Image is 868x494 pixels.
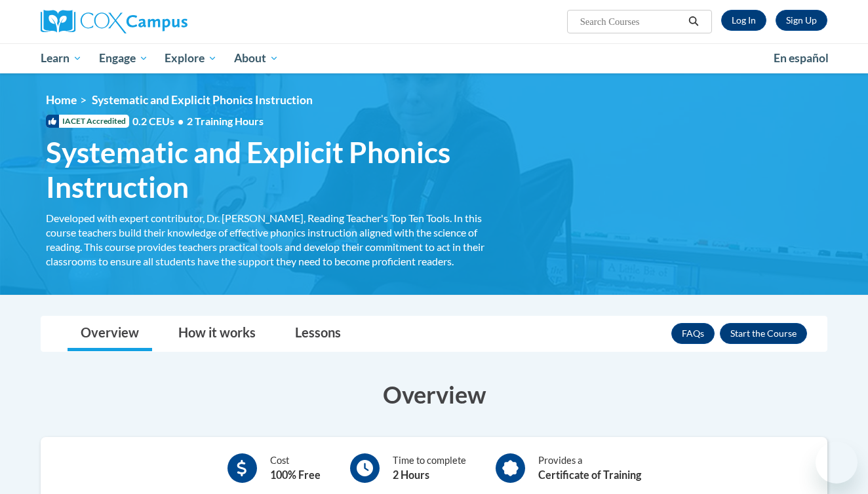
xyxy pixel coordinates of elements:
[46,211,498,269] div: Developed with expert contributor, Dr. [PERSON_NAME], Reading Teacher's Top Ten Tools. In this co...
[720,323,807,344] button: Enroll
[270,468,321,481] b: 100% Free
[187,115,264,127] span: 2 Training Hours
[41,10,187,33] img: Cox Campus
[538,468,641,481] b: Certificate of Training
[165,316,269,351] a: How it works
[41,378,827,411] h3: Overview
[90,43,157,73] a: Engage
[234,50,279,66] span: About
[282,316,354,351] a: Lessons
[92,93,313,107] span: Systematic and Explicit Phonics Instruction
[165,50,217,66] span: Explore
[132,114,264,128] span: 0.2 CEUs
[671,323,715,344] a: FAQs
[32,43,90,73] a: Learn
[156,43,226,73] a: Explore
[721,10,766,31] a: Log In
[816,442,858,484] iframe: Button to launch messaging window
[99,50,148,66] span: Engage
[226,43,287,73] a: About
[579,14,684,29] input: Search Courses
[765,45,837,72] a: En español
[41,10,290,33] a: Cox Campus
[46,115,129,128] span: IACET Accredited
[68,316,152,351] a: Overview
[46,93,77,107] a: Home
[538,453,641,483] div: Provides a
[774,51,829,65] span: En español
[776,10,827,31] a: Register
[41,50,82,66] span: Learn
[393,468,429,481] b: 2 Hours
[684,14,703,29] button: Search
[270,453,321,483] div: Cost
[393,453,466,483] div: Time to complete
[21,43,847,73] div: Main menu
[46,135,498,204] span: Systematic and Explicit Phonics Instruction
[178,115,184,127] span: •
